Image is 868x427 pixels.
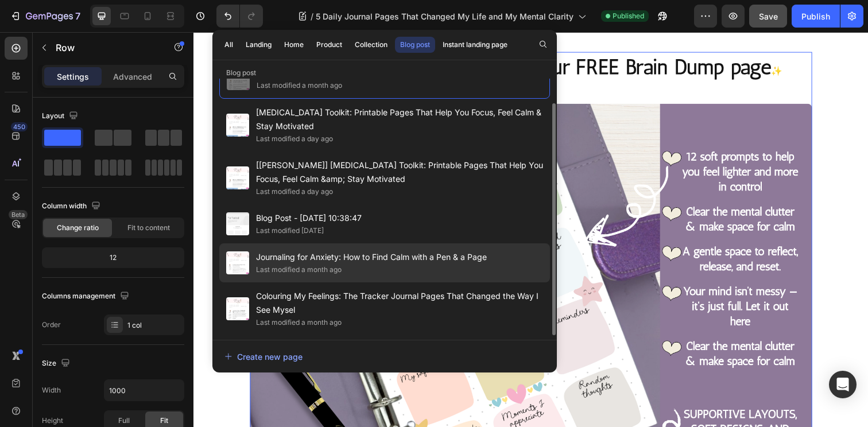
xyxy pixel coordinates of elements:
div: 450 [11,122,28,131]
span: ✨ [590,34,601,45]
div: Instant landing page [443,40,507,50]
div: Columns management [42,289,131,304]
p: Row [56,41,153,55]
span: Journaling for Anxiety: How to Find Calm with a Pen & a Page [256,250,487,264]
span: Fit to content [127,223,170,233]
button: Home [279,37,309,53]
button: Publish [792,5,840,28]
span: 5 Daily Journal Pages That Changed My Life and My Mental Clarity [316,10,573,22]
div: 1 col [127,320,181,331]
div: Open Intercom Messenger [829,371,857,398]
div: Layout [42,108,80,124]
div: Last modified a day ago [256,186,333,197]
span: [[PERSON_NAME]] [MEDICAL_DATA] Toolkit: Printable Pages That Help You Focus, Feel Calm &amp; Stay... [256,158,543,186]
p: ⁠⁠⁠⁠⁠⁠⁠ [59,21,630,53]
div: Height [42,416,63,426]
strong: Feeling scattered? [99,22,258,48]
button: Blog post [395,37,435,53]
div: Blog post [400,40,430,50]
button: Collection [350,37,393,53]
button: Create new page [224,345,545,368]
div: Landing [246,40,272,50]
span: Colouring My Feelings: The Tracker Journal Pages That Changed the Way I See Mysel [256,289,543,317]
p: Advanced [113,71,152,83]
div: All [224,40,233,50]
button: Product [311,37,347,53]
div: Undo/Redo [216,5,263,28]
button: All [219,37,238,53]
h2: Rich Text Editor. Editing area: main [57,20,631,55]
div: Beta [9,210,28,219]
div: Collection [355,40,387,50]
button: 7 [5,5,86,28]
div: Width [42,385,61,395]
p: 7 [75,9,80,23]
div: Last modified a month ago [256,264,342,275]
span: Published [613,11,644,21]
div: Last modified [DATE] [256,225,324,236]
span: / [311,10,313,22]
div: Create new page [224,351,303,363]
div: Publish [801,10,830,22]
span: Blog Post - [DATE] 10:38:47 [256,211,362,225]
div: Size [42,356,72,371]
button: Save [749,5,787,28]
div: Last modified a day ago [256,133,333,145]
div: Order [42,320,61,330]
span: Full [118,416,130,426]
div: Home [284,40,304,50]
div: Row [72,26,91,37]
div: 12 [44,250,182,266]
span: Fit [160,416,168,426]
button: Landing [241,37,277,53]
div: Last modified a month ago [257,80,342,91]
div: Product [316,40,342,50]
strong: your FREE Brain Dump page [344,22,590,48]
p: Blog post [212,67,557,79]
span: Save [759,11,778,21]
div: Column width [42,199,103,214]
span: [MEDICAL_DATA] Toolkit: Printable Pages That Help You Focus, Feel Calm & Stay Motivated [256,106,543,133]
div: Last modified a month ago [256,317,342,328]
p: Settings [57,71,89,83]
button: Instant landing page [437,37,513,53]
span: Change ratio [57,223,99,233]
a: Download [258,22,344,48]
input: Auto [104,380,184,401]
